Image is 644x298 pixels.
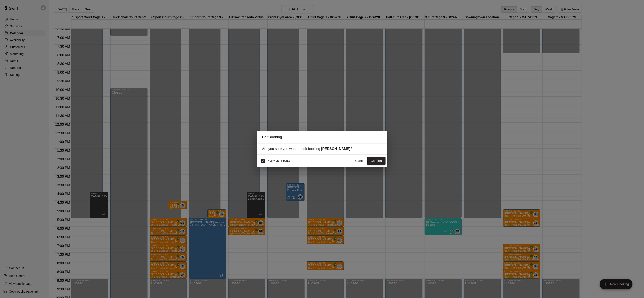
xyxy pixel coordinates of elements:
[367,157,386,165] button: Confirm
[321,147,350,151] strong: [PERSON_NAME]
[353,157,367,165] button: Cancel
[262,147,382,151] div: Are you sure you want to edit booking ?
[268,160,290,163] span: Notify participants
[257,131,387,143] h2: Edit Booking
